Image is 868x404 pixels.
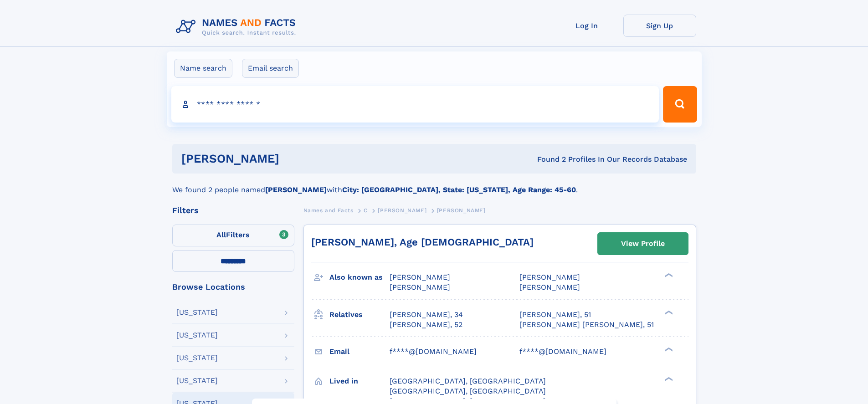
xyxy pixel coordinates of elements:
[176,332,218,339] div: [US_STATE]
[242,59,299,78] label: Email search
[519,320,654,330] a: [PERSON_NAME] [PERSON_NAME], 51
[342,185,576,194] b: City: [GEOGRAPHIC_DATA], State: [US_STATE], Age Range: 45-60
[378,207,426,214] span: [PERSON_NAME]
[621,233,665,254] div: View Profile
[663,346,673,352] div: ❯
[172,225,294,246] label: Filters
[265,185,327,194] b: [PERSON_NAME]
[176,354,218,362] div: [US_STATE]
[598,233,688,255] a: View Profile
[329,344,390,359] h3: Email
[390,377,546,385] span: [GEOGRAPHIC_DATA], [GEOGRAPHIC_DATA]
[181,153,408,164] h1: [PERSON_NAME]
[172,174,696,195] div: We found 2 people named with .
[519,283,580,291] span: [PERSON_NAME]
[390,320,462,330] a: [PERSON_NAME], 52
[171,86,659,123] input: search input
[663,309,673,315] div: ❯
[663,86,697,123] button: Search Button
[311,236,534,248] a: [PERSON_NAME], Age [DEMOGRAPHIC_DATA]
[550,15,623,37] a: Log In
[172,283,294,291] div: Browse Locations
[390,387,546,395] span: [GEOGRAPHIC_DATA], [GEOGRAPHIC_DATA]
[663,272,673,278] div: ❯
[378,205,426,216] a: [PERSON_NAME]
[329,270,390,285] h3: Also known as
[519,310,591,320] a: [PERSON_NAME], 51
[364,207,368,214] span: C
[303,205,354,216] a: Names and Facts
[663,376,673,382] div: ❯
[329,307,390,322] h3: Relatives
[390,273,450,281] span: [PERSON_NAME]
[390,310,463,320] a: [PERSON_NAME], 34
[329,373,390,389] h3: Lived in
[174,59,232,78] label: Name search
[176,377,218,384] div: [US_STATE]
[437,207,486,214] span: [PERSON_NAME]
[364,205,368,216] a: C
[519,273,580,281] span: [PERSON_NAME]
[172,15,303,39] img: Logo Names and Facts
[408,154,687,164] div: Found 2 Profiles In Our Records Database
[176,309,218,316] div: [US_STATE]
[623,15,696,37] a: Sign Up
[172,206,294,215] div: Filters
[216,230,226,239] span: All
[390,283,450,291] span: [PERSON_NAME]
